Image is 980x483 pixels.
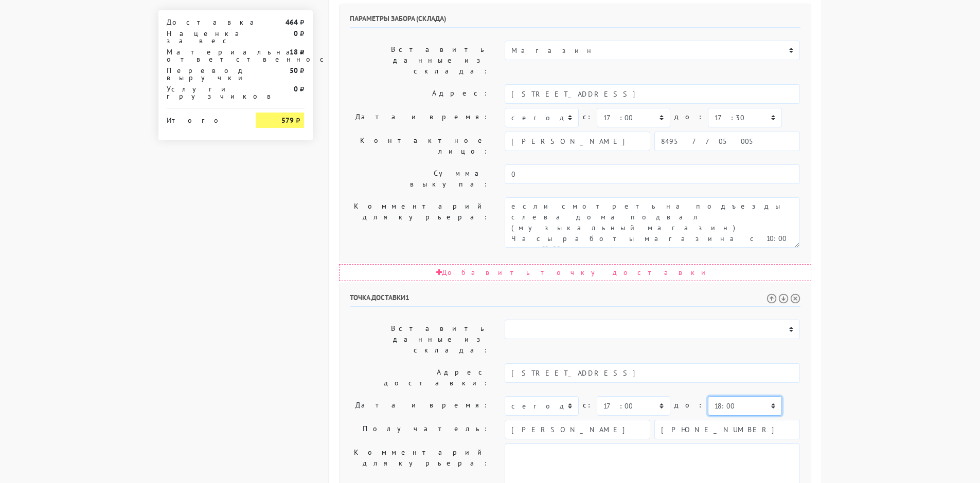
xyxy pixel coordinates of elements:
[342,320,497,359] label: Вставить данные из склада:
[342,197,497,248] label: Комментарий для курьера:
[342,396,497,416] label: Дата и время:
[583,108,593,126] label: c:
[159,30,248,44] div: Наценка за вес
[342,164,497,193] label: Сумма выкупа:
[505,197,800,248] textarea: если смотреть на подъезды слева дома подвал (музыкальный магазин) Часы работы магазина с 10:00 до...
[342,132,497,160] label: Контактное лицо:
[294,29,298,38] strong: 0
[350,14,800,28] h6: Параметры забора (склада)
[342,84,497,104] label: Адрес:
[290,66,298,75] strong: 50
[167,113,241,124] div: Итого
[654,132,800,151] input: Телефон
[286,17,298,27] strong: 464
[505,132,650,151] input: Имя
[342,108,497,127] label: Дата и время:
[294,84,298,94] strong: 0
[674,108,704,126] label: до:
[159,67,248,81] div: Перевод выручки
[159,18,248,26] div: Доставка
[339,264,811,281] div: Добавить точку доставки
[342,363,497,392] label: Адрес доставки:
[281,116,294,125] strong: 579
[290,47,298,57] strong: 18
[505,420,650,439] input: Имя
[583,396,593,414] label: c:
[405,293,409,302] span: 1
[342,420,497,439] label: Получатель:
[654,420,800,439] input: Телефон
[350,293,800,307] h6: Точка доставки
[342,41,497,80] label: Вставить данные из склада:
[159,48,248,63] div: Материальная ответственность
[159,85,248,100] div: Услуги грузчиков
[674,396,704,414] label: до:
